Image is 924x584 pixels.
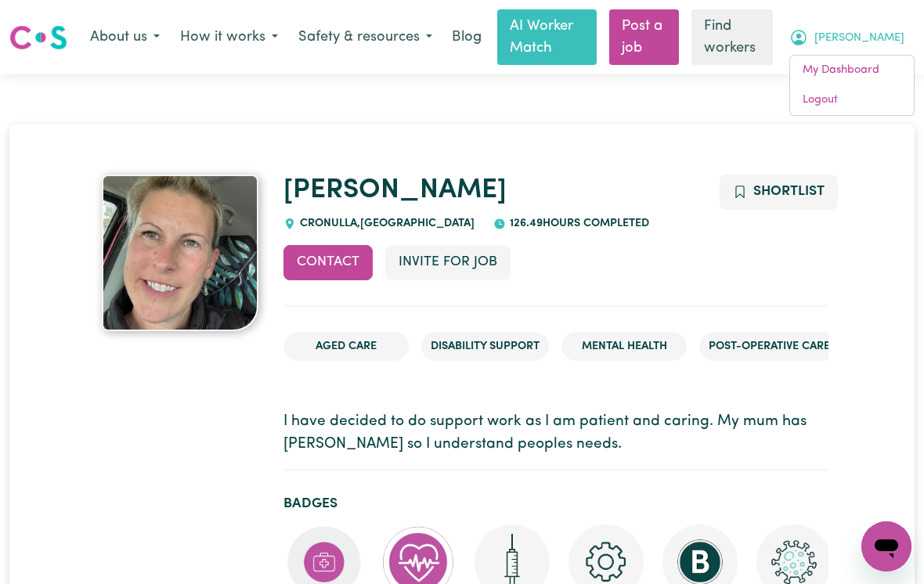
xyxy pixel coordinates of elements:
p: I have decided to do support work as I am patient and caring. My mum has [PERSON_NAME] so I under... [283,411,828,456]
li: Post-operative care [699,332,839,362]
div: My Account [789,55,915,115]
a: [PERSON_NAME] [283,177,507,204]
a: Careseekers logo [9,20,67,56]
h2: Badges [283,496,828,512]
iframe: Button to launch messaging window, conversation in progress [861,521,911,571]
li: Aged Care [283,332,409,362]
img: Careseekers logo [9,23,67,52]
button: Invite for Job [385,245,511,279]
span: 126.49 hours completed [506,218,649,229]
a: Blog [442,20,491,55]
button: About us [80,21,170,54]
a: Find workers [691,9,773,65]
a: Michelle's profile picture' [96,175,265,331]
a: Post a job [609,9,679,65]
button: Safety & resources [288,21,442,54]
button: Contact [283,245,373,279]
button: Add to shortlist [720,175,838,209]
a: My Dashboard [790,56,914,85]
span: [PERSON_NAME] [814,30,904,47]
a: Logout [790,85,914,115]
li: Mental Health [561,332,687,362]
a: AI Worker Match [497,9,597,65]
span: CRONULLA , [GEOGRAPHIC_DATA] [296,218,475,229]
button: My Account [779,21,915,54]
li: Disability Support [421,332,549,362]
button: How it works [170,21,288,54]
span: Shortlist [753,185,825,198]
img: Michelle [102,175,258,331]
